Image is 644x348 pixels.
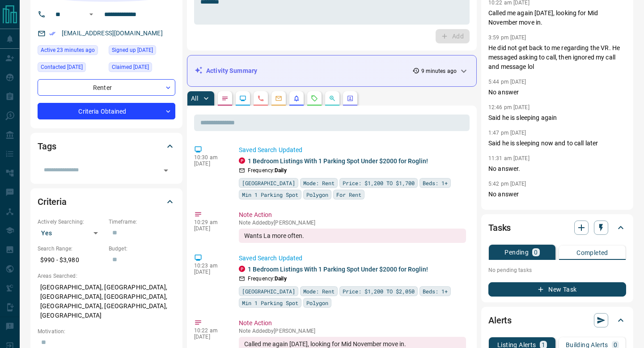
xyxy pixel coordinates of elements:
[343,178,415,187] span: Price: $1,200 TO $1,700
[488,43,626,72] p: He did not get back to me regarding the VR. He messaged asking to call, then ignored my call and ...
[38,226,104,240] div: Yes
[329,95,336,102] svg: Opportunities
[343,287,415,296] span: Price: $1,200 TO $2,050
[497,342,536,348] p: Listing Alerts
[488,282,626,297] button: New Task
[38,103,175,119] div: Criteria Obtained
[38,139,56,153] h2: Tags
[488,313,512,327] h2: Alerts
[336,190,361,199] span: For Rent
[347,95,354,102] svg: Agent Actions
[488,130,526,136] p: 1:47 pm [DATE]
[488,190,626,199] p: No answer
[488,164,626,174] p: No answer.
[242,287,295,296] span: [GEOGRAPHIC_DATA]
[248,157,428,165] a: 1 Bedroom Listings With 1 Parking Spot Under $2000 for Roglin!
[41,63,83,72] span: Contacted [DATE]
[112,46,153,55] span: Signed up [DATE]
[109,218,175,226] p: Timeframe:
[488,79,526,85] p: 5:44 pm [DATE]
[248,275,287,283] p: Frequency:
[38,195,67,209] h2: Criteria
[488,88,626,97] p: No answer
[194,327,225,334] p: 10:22 am
[488,310,626,331] div: Alerts
[194,219,225,225] p: 10:29 am
[311,95,318,102] svg: Requests
[239,254,466,263] p: Saved Search Updated
[423,287,448,296] span: Beds: 1+
[242,178,295,187] span: [GEOGRAPHIC_DATA]
[566,342,608,348] p: Building Alerts
[488,217,626,238] div: Tasks
[194,225,225,232] p: [DATE]
[109,245,175,253] p: Budget:
[206,66,257,76] p: Activity Summary
[534,249,538,255] p: 0
[38,218,104,226] p: Actively Searching:
[38,253,104,267] p: $990 - $3,980
[504,249,529,255] p: Pending
[221,95,229,102] svg: Notes
[257,95,264,102] svg: Calls
[488,181,526,187] p: 5:42 pm [DATE]
[303,178,335,187] span: Mode: Rent
[112,63,149,72] span: Claimed [DATE]
[242,190,298,199] span: Min 1 Parking Spot
[38,191,175,212] div: Criteria
[38,62,104,75] div: Fri Jul 18 2025
[109,62,175,75] div: Wed Nov 15 2023
[38,245,104,253] p: Search Range:
[41,46,95,55] span: Active 23 minutes ago
[194,269,225,275] p: [DATE]
[488,104,530,110] p: 12:46 pm [DATE]
[248,166,287,174] p: Frequency:
[488,155,530,161] p: 11:31 am [DATE]
[38,327,175,335] p: Motivation:
[38,136,175,157] div: Tags
[194,161,225,167] p: [DATE]
[38,79,175,96] div: Renter
[239,229,466,243] div: Wants La more often.
[49,30,55,37] svg: Email Verified
[195,63,469,79] div: Activity Summary9 minutes ago
[421,67,457,75] p: 9 minutes ago
[303,287,335,296] span: Mode: Rent
[191,95,198,102] p: All
[275,276,287,282] strong: Daily
[275,167,287,174] strong: Daily
[239,157,245,164] div: property.ca
[160,164,172,177] button: Open
[38,45,104,58] div: Tue Sep 16 2025
[306,298,328,307] span: Polygon
[239,145,466,155] p: Saved Search Updated
[242,298,298,307] span: Min 1 Parking Spot
[423,178,448,187] span: Beds: 1+
[488,113,626,123] p: Said he is sleeping again
[239,220,466,226] p: Note Added by [PERSON_NAME]
[194,154,225,161] p: 10:30 am
[293,95,300,102] svg: Listing Alerts
[38,280,175,323] p: [GEOGRAPHIC_DATA], [GEOGRAPHIC_DATA], [GEOGRAPHIC_DATA], [GEOGRAPHIC_DATA], [GEOGRAPHIC_DATA], [G...
[194,334,225,340] p: [DATE]
[248,266,428,273] a: 1 Bedroom Listings With 1 Parking Spot Under $2000 for Roglin!
[194,263,225,269] p: 10:23 am
[576,250,608,256] p: Completed
[239,266,245,272] div: property.ca
[239,95,246,102] svg: Lead Browsing Activity
[62,30,163,37] a: [EMAIL_ADDRESS][DOMAIN_NAME]
[239,318,466,328] p: Note Action
[488,263,626,277] p: No pending tasks
[488,34,526,41] p: 3:59 pm [DATE]
[239,210,466,220] p: Note Action
[239,328,466,334] p: Note Added by [PERSON_NAME]
[542,342,545,348] p: 1
[614,342,617,348] p: 0
[488,221,511,235] h2: Tasks
[275,95,282,102] svg: Emails
[86,9,97,20] button: Open
[488,8,626,27] p: Called me again [DATE], looking for Mid November move in.
[109,45,175,58] div: Mon Nov 13 2023
[38,272,175,280] p: Areas Searched:
[306,190,328,199] span: Polygon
